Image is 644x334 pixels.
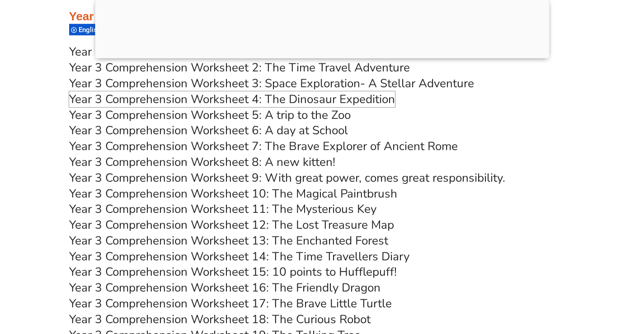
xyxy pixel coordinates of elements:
iframe: Chat Widget [494,232,644,334]
a: Year 3 Comprehension Worksheet 1: Exploring the Wonders of the Pyramids of Giza [69,44,512,60]
a: Year 3 Comprehension Worksheet 2: The Time Travel Adventure [69,60,410,75]
a: Year 3 Comprehension Worksheet 10: The Magical Paintbrush [69,186,397,202]
a: Year 3 Comprehension Worksheet 8: A new kitten! [69,154,335,170]
a: Year 3 Comprehension Worksheet 5: A trip to the Zoo [69,107,351,123]
a: Year 3 Comprehension Worksheet 9: With great power, comes great responsibility. [69,170,505,186]
a: Year 3 Comprehension Worksheet 7: The Brave Explorer of Ancient Rome [69,138,458,154]
span: English tutoring lessons [79,26,155,34]
a: Year 3 Comprehension Worksheet 11: The Mysterious Key [69,201,376,217]
a: Year 3 Comprehension Worksheet 18: The Curious Robot [69,311,371,327]
h3: Year 3 English Worksheets [69,9,575,24]
a: Year 3 Comprehension Worksheet 6: A day at School [69,122,348,138]
a: Year 3 Comprehension Worksheet 16: The Friendly Dragon [69,280,381,296]
a: Year 3 Comprehension Worksheet 15: 10 points to Hufflepuff! [69,264,397,280]
a: Year 3 Comprehension Worksheet 14: The Time Travellers Diary [69,249,409,264]
a: Year 3 Comprehension Worksheet 3: Space Exploration- A Stellar Adventure [69,75,474,91]
div: English tutoring lessons [69,24,154,36]
a: Year 3 Comprehension Worksheet 4: The Dinosaur Expedition [69,91,395,107]
a: Year 3 Comprehension Worksheet 13: The Enchanted Forest [69,233,388,249]
a: Year 3 Comprehension Worksheet 17: The Brave Little Turtle [69,296,392,311]
a: Year 3 Comprehension Worksheet 12: The Lost Treasure Map [69,217,394,233]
